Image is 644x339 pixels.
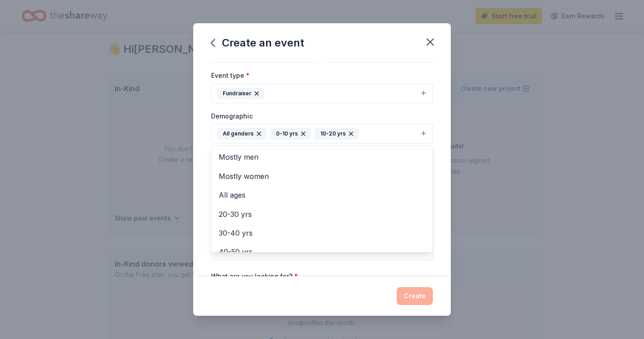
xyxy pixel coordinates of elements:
[219,189,425,201] span: All ages
[219,208,425,220] span: 20-30 yrs
[219,170,425,182] span: Mostly women
[219,227,425,239] span: 30-40 yrs
[270,128,311,140] div: 0-10 yrs
[219,151,425,163] span: Mostly men
[211,145,433,253] div: All genders0-10 yrs10-20 yrs
[217,128,267,140] div: All genders
[219,246,425,258] span: 40-50 yrs
[211,124,433,144] button: All genders0-10 yrs10-20 yrs
[314,128,359,140] div: 10-20 yrs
